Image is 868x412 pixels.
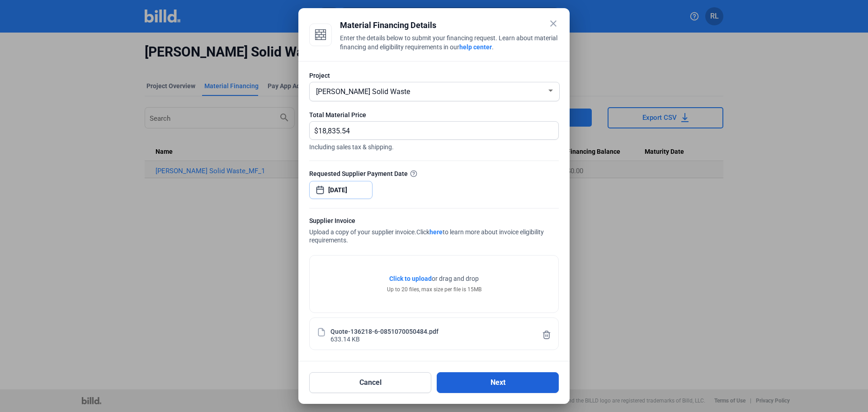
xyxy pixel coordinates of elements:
[309,372,431,393] button: Cancel
[459,43,492,51] a: help center
[318,122,548,139] input: 0.00
[492,43,494,51] span: .
[309,228,544,244] span: Click to learn more about invoice eligibility requirements.
[309,169,559,178] div: Requested Supplier Payment Date
[316,181,325,190] button: Open calendar
[387,285,481,294] div: Up to 20 files, max size per file is 15MB
[429,228,443,236] a: here
[548,18,559,29] mat-icon: close
[330,327,439,335] div: Quote-136218-6-0851070050484.pdf
[309,140,559,152] span: Including sales tax & shipping.
[432,274,479,283] span: or drag and drop
[437,372,559,393] button: Next
[340,19,559,32] div: Material Financing Details
[328,185,367,195] input: Select date
[316,87,410,96] span: [PERSON_NAME] Solid Waste
[309,216,559,246] div: Upload a copy of your supplier invoice.
[340,33,559,53] div: Enter the details below to submit your financing request. Learn about material financing and elig...
[330,335,360,342] div: 633.14 KB
[309,71,559,80] div: Project
[309,110,559,119] div: Total Material Price
[389,275,432,282] span: Click to upload
[310,122,318,137] span: $
[309,216,559,227] div: Supplier Invoice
